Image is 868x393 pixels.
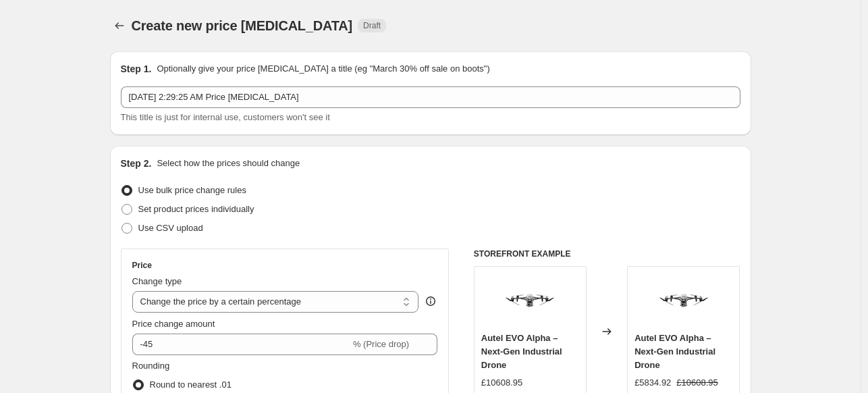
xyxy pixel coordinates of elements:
[676,376,717,390] strike: £10608.95
[634,333,715,370] span: Autel EVO Alpha – Next‑Gen Industrial Drone
[132,276,182,286] span: Change type
[150,379,232,390] span: Round to nearest .01
[132,18,353,33] span: Create new price [MEDICAL_DATA]
[363,20,381,31] span: Draft
[157,62,489,76] p: Optionally give your price [MEDICAL_DATA] a title (eg "March 30% off sale on boots")
[121,112,330,122] span: This title is just for internal use, customers won't see it
[110,16,129,35] button: Price change jobs
[157,157,300,170] p: Select how the prices should change
[657,273,711,327] img: 8_1201b56c-b27a-4c9b-a907-98b773437329_80x.jpg
[121,86,740,108] input: 30% off holiday sale
[132,319,215,329] span: Price change amount
[503,273,557,327] img: 8_1201b56c-b27a-4c9b-a907-98b773437329_80x.jpg
[132,361,170,371] span: Rounding
[138,223,203,233] span: Use CSV upload
[481,333,562,370] span: Autel EVO Alpha – Next‑Gen Industrial Drone
[132,334,350,355] input: -15
[138,204,254,214] span: Set product prices individually
[424,294,437,308] div: help
[132,260,152,271] h3: Price
[474,248,740,259] h6: STOREFRONT EXAMPLE
[481,376,522,390] div: £10608.95
[353,339,409,349] span: % (Price drop)
[138,185,246,195] span: Use bulk price change rules
[121,157,152,170] h2: Step 2.
[121,62,152,76] h2: Step 1.
[634,376,671,390] div: £5834.92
